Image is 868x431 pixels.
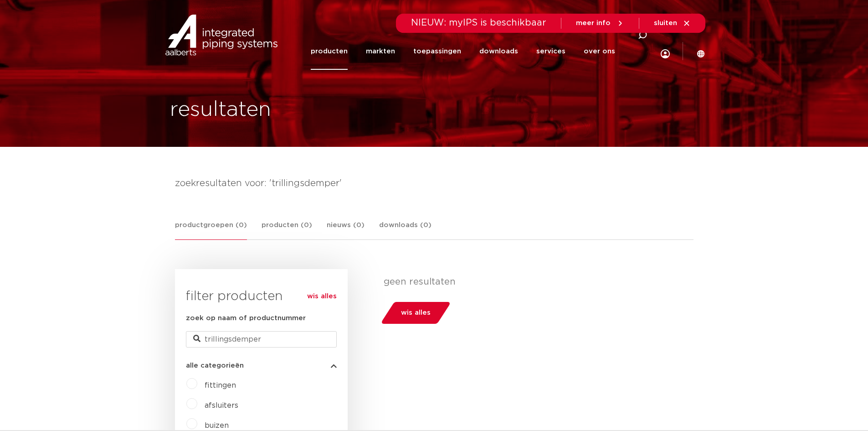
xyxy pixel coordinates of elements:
a: wis alles [307,291,337,302]
a: producten (0) [262,220,312,239]
label: zoek op naam of productnummer [186,313,306,324]
a: markten [366,33,395,70]
h3: filter producten [186,287,337,306]
span: sluiten [654,20,677,26]
span: NIEUW: myIPS is beschikbaar [411,18,546,27]
span: wis alles [401,306,431,320]
a: fittingen [205,382,236,389]
button: alle categorieën [186,362,337,369]
a: producten [311,33,348,70]
span: alle categorieën [186,362,244,369]
a: buizen [205,422,229,429]
span: meer info [576,20,611,26]
h4: zoekresultaten voor: 'trillingsdemper' [175,176,693,191]
a: over ons [584,33,615,70]
a: downloads (0) [379,220,431,239]
nav: Menu [311,33,615,70]
a: productgroepen (0) [175,220,247,240]
a: meer info [576,19,624,27]
a: sluiten [654,19,691,27]
input: zoeken [186,331,337,348]
a: nieuws (0) [327,220,365,239]
a: downloads [479,33,518,70]
a: afsluiters [205,402,238,409]
p: geen resultaten [384,276,687,287]
div: my IPS [661,30,670,73]
a: services [536,33,565,70]
a: toepassingen [413,33,461,70]
h1: resultaten [170,95,271,125]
